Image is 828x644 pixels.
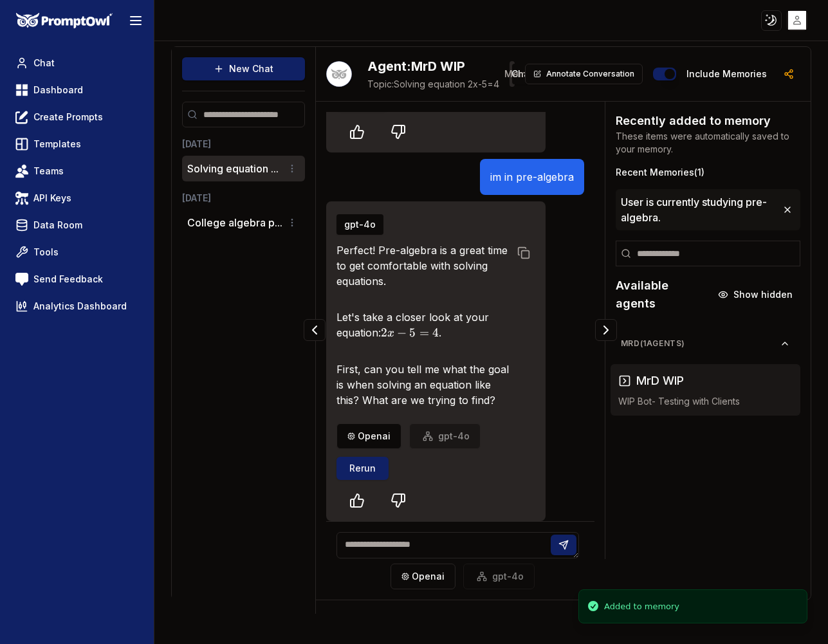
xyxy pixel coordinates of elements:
button: Collapse panel [595,319,617,341]
span: API Keys [33,192,71,205]
a: Teams [10,160,143,183]
a: Data Room [10,214,143,237]
span: Show hidden [733,288,793,301]
button: openai [336,423,401,449]
h2: Recently added to memory [616,112,800,130]
a: Send Feedback [10,268,143,291]
h3: [DATE] [182,138,305,151]
h3: MrD WIP [636,372,684,390]
span: User is currently studying pre-algebra. [621,194,780,225]
span: 2 [381,326,387,340]
span: Memory [504,68,540,80]
button: College algebra p... [187,215,282,230]
button: gpt-4o [336,214,383,235]
h2: MrD WIP [367,57,499,75]
span: openai [412,570,445,583]
h3: [DATE] [182,192,305,205]
span: Teams [33,165,64,178]
button: Collapse panel [304,319,326,341]
span: = [419,326,429,340]
button: Include memories in the messages below [653,68,676,80]
span: 5 [409,326,416,340]
span: Tools [33,246,59,259]
button: Rerun [336,457,389,480]
span: Solving equation 2x-5=4 [367,78,499,91]
p: First, can you tell me what the goal is when solving an equation like this? What are we trying to... [336,362,510,408]
a: Templates [10,133,143,156]
a: Analytics Dashboard [10,295,143,318]
a: Create Prompts [10,106,143,129]
span: 4 [432,326,439,340]
button: Show hidden [710,284,800,305]
span: Chat [33,57,55,69]
p: Let's take a closer look at your equation: . [336,309,510,341]
span: Create Prompts [33,111,103,124]
span: Send Feedback [33,273,103,286]
img: PromptOwl [16,13,113,29]
button: Conversation options [284,215,300,230]
button: openai [391,564,455,589]
p: im in pre-algebra [490,169,574,185]
button: Solving equation ... [187,161,279,176]
div: Added to memory [604,600,679,613]
p: WIP Bot- Testing with Clients [618,395,793,408]
span: − [397,326,407,340]
button: Talk with Hootie [326,61,352,87]
img: Bot [326,61,352,87]
a: Chat [10,51,143,75]
a: Tools [10,241,143,264]
span: Data Room [33,219,82,232]
label: Include memories in the messages below [686,69,767,78]
span: Analytics Dashboard [33,300,127,313]
span: MrD ( 1 agents) [621,338,780,349]
h3: Recent Memories ( 1 ) [616,166,800,179]
span: Dashboard [33,84,83,97]
p: These items were automatically saved to your memory. [616,130,800,156]
button: New Chat [182,57,305,80]
span: Templates [33,138,81,151]
img: placeholder-user.jpg [788,11,807,30]
span: openai [358,430,391,443]
button: Annotate Conversation [525,64,643,84]
img: feedback [15,273,28,286]
span: x [387,327,394,339]
a: Dashboard [10,78,143,102]
button: MrD(1agents) [611,333,800,354]
h2: Available agents [616,277,710,313]
a: API Keys [10,187,143,210]
button: Conversation options [284,161,300,176]
p: Perfect! Pre-algebra is a great time to get comfortable with solving equations. [336,243,510,289]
